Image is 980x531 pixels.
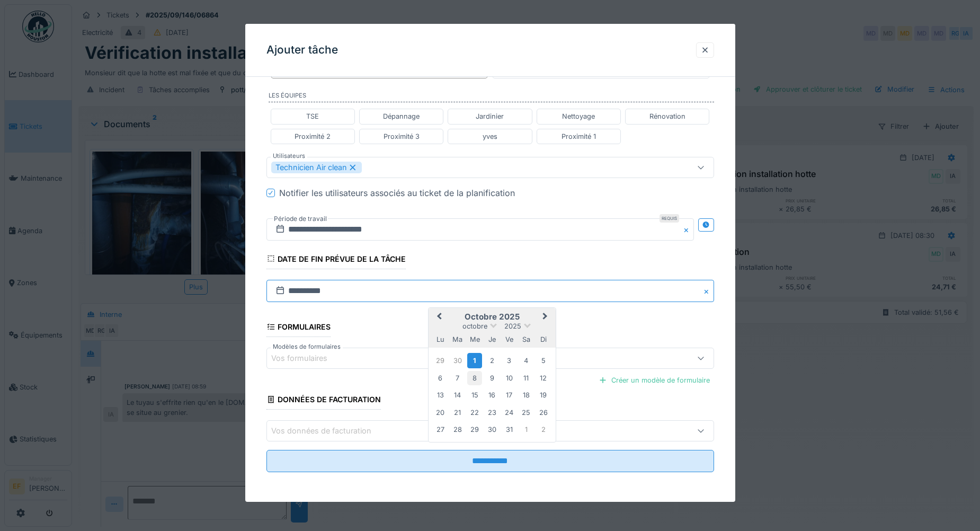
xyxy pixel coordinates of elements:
div: jeudi [485,332,499,347]
div: Choose mercredi 8 octobre 2025 [467,371,482,385]
div: Données de facturation [266,392,381,410]
div: Choose vendredi 17 octobre 2025 [502,388,516,403]
div: Créer un modèle de formulaire [594,373,714,387]
div: Proximité 3 [384,131,420,141]
div: Choose samedi 18 octobre 2025 [519,388,533,403]
button: Previous Month [430,309,447,326]
div: Choose lundi 6 octobre 2025 [433,371,448,385]
div: Choose vendredi 10 octobre 2025 [502,371,516,385]
div: Choose mercredi 15 octobre 2025 [467,388,482,403]
label: Utilisateurs [271,152,307,161]
label: Période de travail [273,213,328,225]
div: Choose lundi 27 octobre 2025 [433,423,448,437]
div: Requis [660,214,679,223]
div: Choose samedi 25 octobre 2025 [519,405,533,420]
div: Choose mardi 28 octobre 2025 [450,423,465,437]
div: Technicien Air clean [271,162,362,173]
div: Proximité 2 [295,131,331,141]
div: Choose jeudi 30 octobre 2025 [485,423,499,437]
div: Choose dimanche 12 octobre 2025 [536,371,550,385]
div: Jardinier [476,111,504,121]
label: Modèles de formulaires [271,342,343,351]
button: Next Month [538,309,555,326]
div: Choose mercredi 22 octobre 2025 [467,405,482,420]
div: Choose samedi 11 octobre 2025 [519,371,533,385]
div: Choose jeudi 9 octobre 2025 [485,371,499,385]
h2: octobre 2025 [429,312,556,322]
div: Choose dimanche 19 octobre 2025 [536,388,550,403]
div: Choose lundi 20 octobre 2025 [433,405,448,420]
div: Proximité 1 [562,131,596,141]
label: Les équipes [269,91,714,103]
div: Choose mardi 14 octobre 2025 [450,388,465,403]
div: lundi [433,332,448,347]
div: Nettoyage [562,111,595,121]
div: samedi [519,332,533,347]
div: Choose mercredi 29 octobre 2025 [467,423,482,437]
div: Formulaires [266,319,331,337]
h3: Ajouter tâche [266,43,338,57]
div: TSE [306,111,319,121]
div: Choose dimanche 26 octobre 2025 [536,405,550,420]
div: Choose vendredi 31 octobre 2025 [502,423,516,437]
div: Choose dimanche 2 novembre 2025 [536,423,550,437]
div: mercredi [467,332,482,347]
div: Choose vendredi 24 octobre 2025 [502,405,516,420]
div: yves [483,131,497,141]
div: Choose samedi 4 octobre 2025 [519,353,533,368]
span: 2025 [504,322,521,330]
div: Choose samedi 1 novembre 2025 [519,423,533,437]
div: Vos données de facturation [271,426,386,437]
div: Choose jeudi 23 octobre 2025 [485,405,499,420]
div: vendredi [502,332,516,347]
button: Close [682,218,694,241]
div: Choose lundi 29 septembre 2025 [433,353,448,368]
div: dimanche [536,332,550,347]
button: Close [702,280,714,302]
div: Choose vendredi 3 octobre 2025 [502,353,516,368]
div: Choose mardi 7 octobre 2025 [450,371,465,385]
div: Choose jeudi 2 octobre 2025 [485,353,499,368]
div: Month octobre, 2025 [432,351,552,438]
div: Rénovation [649,111,685,121]
span: octobre [462,322,487,330]
div: Choose jeudi 16 octobre 2025 [485,388,499,403]
div: Vos formulaires [271,352,342,364]
div: Date de fin prévue de la tâche [266,251,406,269]
div: Choose mercredi 1 octobre 2025 [467,353,482,368]
div: Choose mardi 21 octobre 2025 [450,405,465,420]
div: Choose lundi 13 octobre 2025 [433,388,448,403]
div: Notifier les utilisateurs associés au ticket de la planification [279,187,515,199]
div: Choose mardi 30 septembre 2025 [450,353,465,368]
div: Dépannage [383,111,420,121]
div: mardi [450,332,465,347]
div: Choose dimanche 5 octobre 2025 [536,353,550,368]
